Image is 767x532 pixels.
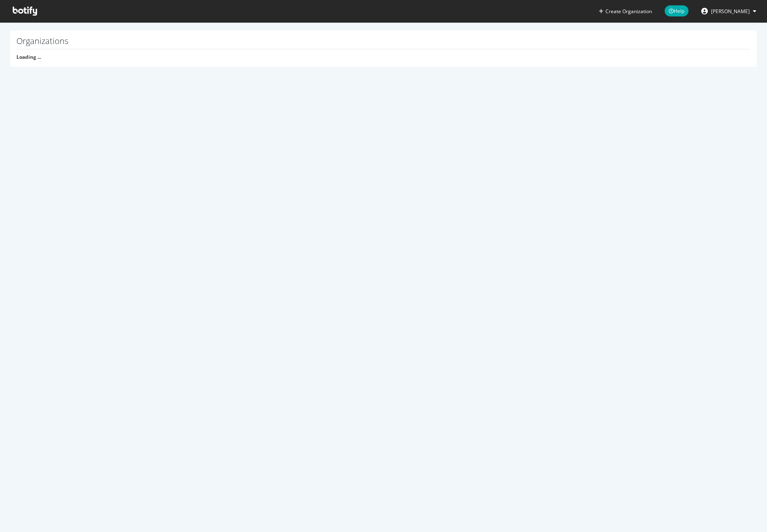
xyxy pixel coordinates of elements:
span: Jason Mandragona [711,8,750,15]
strong: Loading ... [16,53,41,60]
span: Help [665,5,688,16]
button: Create Organization [598,7,652,15]
button: [PERSON_NAME] [695,5,763,18]
h1: Organizations [16,37,751,49]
